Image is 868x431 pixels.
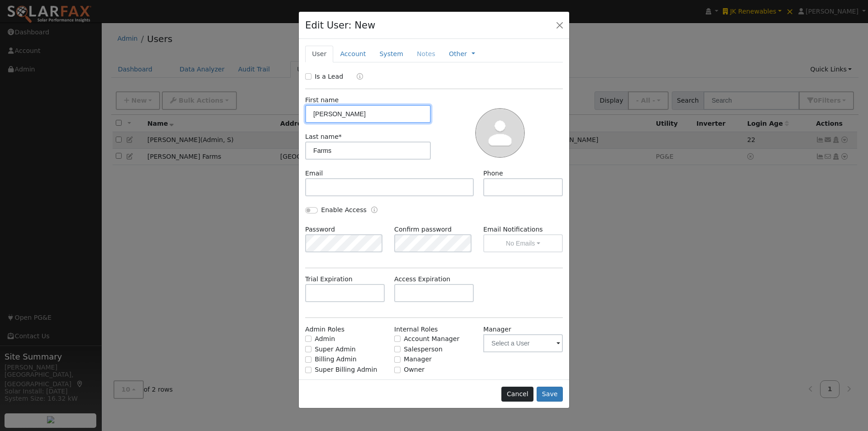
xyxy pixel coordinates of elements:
span: Required [339,133,342,140]
label: Trial Expiration [305,275,353,284]
input: Select a User [483,334,563,352]
label: Manager [404,355,432,364]
a: User [305,46,333,62]
a: System [373,46,410,62]
input: Billing Admin [305,356,311,363]
label: Admin Roles [305,325,344,334]
input: Account Manager [394,336,401,342]
label: Super Admin [315,345,356,354]
input: Manager [394,356,401,363]
a: Lead [350,72,363,82]
label: Internal Roles [394,325,438,334]
a: Enable Access [371,205,377,216]
label: Phone [483,169,503,178]
label: Manager [483,325,511,334]
label: Billing Admin [315,355,357,364]
input: Salesperson [394,346,401,352]
label: Access Expiration [394,275,450,284]
h4: Edit User: New [305,18,375,33]
a: Other [449,49,467,59]
label: Super Billing Admin [315,365,377,374]
label: Password [305,225,335,234]
label: Owner [404,365,425,374]
input: Super Admin [305,346,311,352]
input: Super Billing Admin [305,367,311,373]
input: Is a Lead [305,73,311,80]
label: First name [305,95,339,105]
label: Admin [315,334,335,344]
label: Email [305,169,323,178]
input: Admin [305,336,311,342]
button: Save [537,387,563,402]
input: Owner [394,367,401,373]
label: Confirm password [394,225,452,234]
a: Account [333,46,373,62]
label: Salesperson [404,345,443,354]
label: Is a Lead [315,72,343,81]
label: Enable Access [321,205,367,215]
button: Cancel [501,387,533,402]
label: Last name [305,132,342,142]
label: Account Manager [404,334,459,344]
label: Email Notifications [483,225,563,234]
